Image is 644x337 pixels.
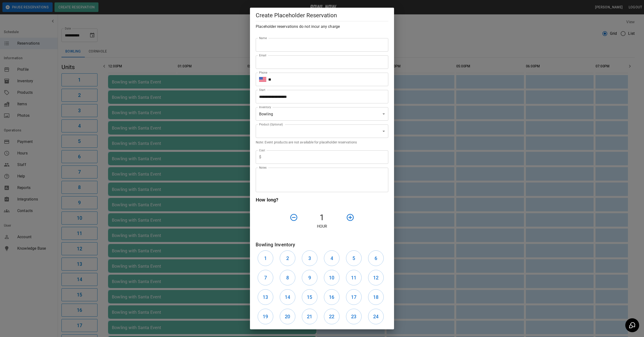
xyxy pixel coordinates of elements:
h6: 13 [263,293,268,301]
button: 5 [346,250,362,266]
h6: 22 [329,313,334,320]
h5: Create Placeholder Reservation [256,12,388,19]
h6: 14 [285,293,290,301]
button: 24 [368,309,384,324]
p: $ [259,154,261,160]
h6: 7 [264,274,267,282]
h6: 24 [373,313,378,320]
button: 17 [346,289,362,305]
h6: 6 [375,254,377,262]
button: 14 [280,289,295,305]
button: Select country [259,76,266,83]
h6: 11 [351,274,356,282]
div: ​ [256,124,388,138]
h6: 23 [351,313,356,320]
button: 10 [324,270,340,285]
h6: 15 [307,293,312,301]
button: 19 [258,309,273,324]
h4: 1 [300,213,344,223]
h6: 3 [308,254,311,262]
button: 1 [258,250,273,266]
h6: 1 [264,254,267,262]
h6: How long? [256,196,388,204]
p: Note: Event products are not available for placeholder reservations [256,140,388,145]
h6: 5 [352,254,355,262]
button: 20 [280,309,295,324]
button: 18 [368,289,384,305]
h6: 18 [373,293,378,301]
label: Start [259,88,265,92]
div: Bowling [256,107,388,121]
button: 13 [258,289,273,305]
button: 9 [302,270,317,285]
button: 8 [280,270,295,285]
button: 23 [346,309,362,324]
h6: 2 [286,254,289,262]
p: Hour [256,224,388,229]
button: 4 [324,250,340,266]
button: 11 [346,270,362,285]
input: Choose date, selected date is Oct 3, 2025 [256,90,385,103]
h6: 19 [263,313,268,320]
h6: 4 [330,254,333,262]
button: 6 [368,250,384,266]
button: 16 [324,289,340,305]
h6: 8 [286,274,289,282]
button: 3 [302,250,317,266]
button: 2 [280,250,295,266]
h6: 12 [373,274,378,282]
button: 15 [302,289,317,305]
h6: 10 [329,274,334,282]
h6: 9 [308,274,311,282]
h6: Bowling Inventory [256,241,388,248]
h6: 16 [329,293,334,301]
button: 21 [302,309,317,324]
button: 7 [258,270,273,285]
button: 12 [368,270,384,285]
h6: 21 [307,313,312,320]
button: 22 [324,309,340,324]
h6: 20 [285,313,290,320]
label: Phone [259,71,267,75]
h6: Placeholder reservations do not incur any charge [256,23,388,30]
h6: 17 [351,293,356,301]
